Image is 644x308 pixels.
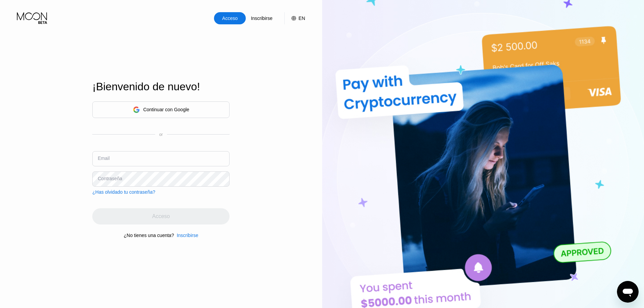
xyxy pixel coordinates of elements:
[221,15,238,22] div: Acceso
[98,176,122,181] div: Contraseña
[124,233,174,238] div: ¿No tienes una cuenta?
[174,233,198,238] div: Inscribirse
[92,80,230,93] div: ¡Bienvenido de nuevo!
[98,156,110,161] div: Email
[617,281,639,303] iframe: Botón para iniciar la ventana de mensajería
[143,107,189,112] div: Continuar con Google
[92,101,230,118] div: Continuar con Google
[250,15,273,22] div: Inscribirse
[92,189,155,195] div: ¿Has olvidado tu contraseña?
[159,132,163,137] div: or
[246,12,278,24] div: Inscribirse
[214,12,246,24] div: Acceso
[177,233,198,238] div: Inscribirse
[299,16,305,21] div: EN
[284,12,305,24] div: EN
